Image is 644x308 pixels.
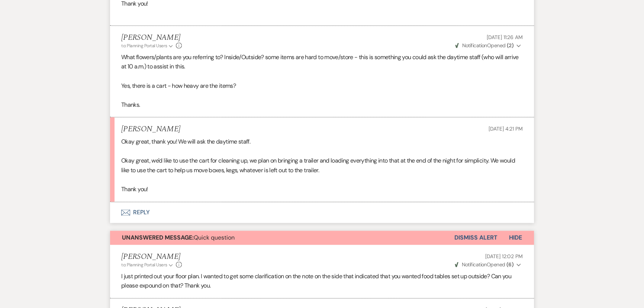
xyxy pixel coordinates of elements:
[110,202,534,223] button: Reply
[121,252,182,262] h5: [PERSON_NAME]
[121,100,523,110] p: Thanks.
[121,156,523,175] p: Okay great, we'd like to use the cart for cleaning up, we plan on bringing a trailer and loading ...
[462,42,487,49] span: Notification
[454,261,523,269] button: NotificationOpened (6)
[454,42,523,49] button: NotificationOpened (2)
[122,234,194,241] strong: Unanswered Message:
[485,253,523,260] span: [DATE] 12:02 PM
[121,42,174,49] button: to: Planning Portal Users
[487,34,523,41] span: [DATE] 11:26 AM
[121,33,182,42] h5: [PERSON_NAME]
[121,125,180,134] h5: [PERSON_NAME]
[121,262,174,268] button: to: Planning Portal Users
[110,231,454,245] button: Unanswered Message:Quick question
[121,52,523,71] p: What flowers/plants are you referring to? Inside/Outside? some items are hard to move/store - thi...
[122,234,235,241] span: Quick question
[509,234,522,241] span: Hide
[121,262,167,268] span: to: Planning Portal Users
[121,185,523,194] p: Thank you!
[455,261,513,268] span: Opened
[121,137,523,147] p: Okay great, thank you! We will ask the daytime staff.
[121,81,523,91] p: Yes, there is a cart - how heavy are the items?
[121,272,523,291] p: I just printed out your floor plan. I wanted to get some clarification on the note on the side th...
[489,125,523,132] span: [DATE] 4:21 PM
[121,43,167,49] span: to: Planning Portal Users
[507,42,513,49] strong: ( 2 )
[454,231,497,245] button: Dismiss Alert
[461,261,486,268] span: Notification
[455,42,513,49] span: Opened
[506,261,513,268] strong: ( 6 )
[497,231,534,245] button: Hide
